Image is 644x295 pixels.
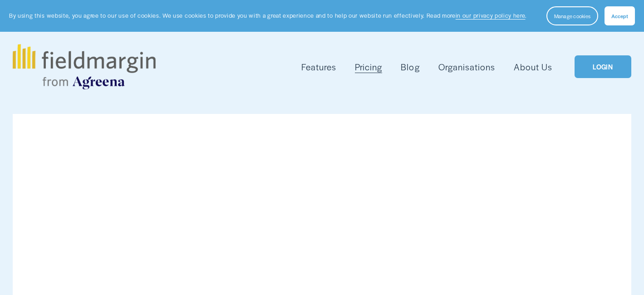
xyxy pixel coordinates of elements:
a: About Us [514,59,552,74]
button: Manage cookies [546,6,598,25]
p: By using this website, you agree to our use of cookies. We use cookies to provide you with a grea... [9,11,527,20]
span: Manage cookies [554,12,590,20]
a: in our privacy policy here [456,11,526,20]
a: LOGIN [575,55,631,79]
a: Organisations [438,59,495,74]
span: Accept [611,12,628,20]
a: Pricing [355,59,382,74]
img: fieldmargin.com [13,44,155,89]
span: Features [301,60,336,74]
a: folder dropdown [301,59,336,74]
a: Blog [401,59,419,74]
button: Accept [605,6,635,25]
